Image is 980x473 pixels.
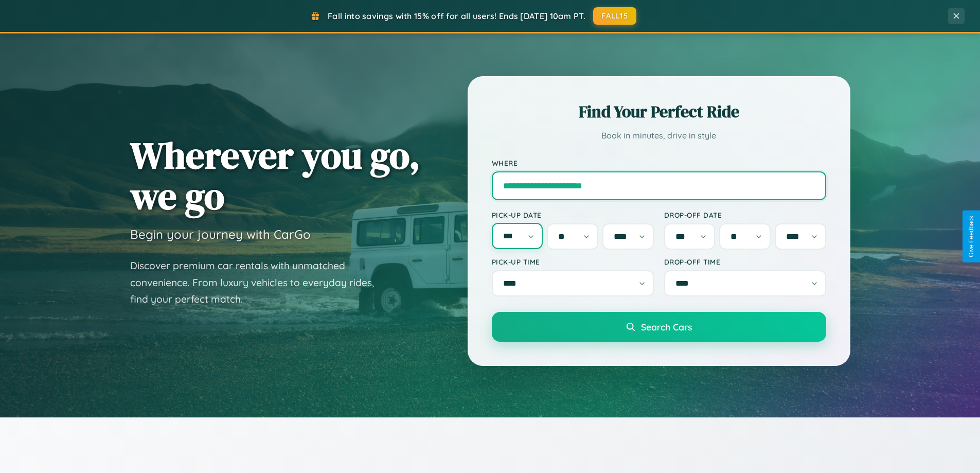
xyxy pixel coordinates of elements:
[664,211,826,219] label: Drop-off Date
[130,257,387,308] p: Discover premium car rentals with unmatched convenience. From luxury vehicles to everyday rides, ...
[968,216,975,257] div: Give Feedback
[130,135,420,216] h1: Wherever you go, we go
[492,257,654,266] label: Pick-up Time
[492,100,826,123] h2: Find Your Perfect Ride
[492,159,826,167] label: Where
[130,226,311,242] h3: Begin your journey with CarGo
[664,257,826,266] label: Drop-off Time
[492,128,826,143] p: Book in minutes, drive in style
[492,211,654,219] label: Pick-up Date
[328,11,585,21] span: Fall into savings with 15% off for all users! Ends [DATE] 10am PT.
[492,312,826,342] button: Search Cars
[641,321,692,332] span: Search Cars
[593,7,636,25] button: FALL15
